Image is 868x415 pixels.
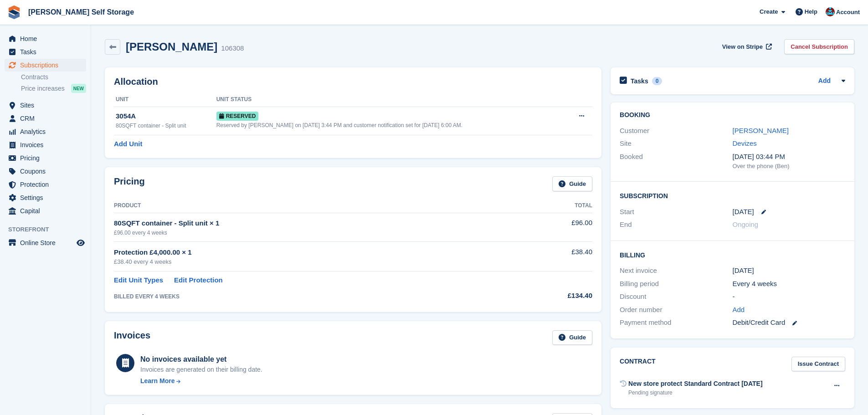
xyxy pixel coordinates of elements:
[719,39,774,54] a: View on Stripe
[5,112,86,125] a: menu
[20,152,75,164] span: Pricing
[20,112,75,125] span: CRM
[5,138,86,151] a: menu
[620,279,732,289] div: Billing period
[552,176,592,191] a: Guide
[504,291,592,301] div: £134.40
[114,176,145,191] h2: Pricing
[8,225,91,234] span: Storefront
[722,42,763,51] span: View on Stripe
[114,139,142,149] a: Add Unit
[733,266,845,276] div: [DATE]
[805,7,817,16] span: Help
[620,318,732,328] div: Payment method
[5,178,86,191] a: menu
[733,127,789,134] a: [PERSON_NAME]
[216,121,565,129] div: Reserved by [PERSON_NAME] on [DATE] 3:44 PM and customer notification set for [DATE] 6:00 AM.
[733,162,845,171] div: Over the phone (Ben)
[216,92,565,107] th: Unit Status
[5,125,86,138] a: menu
[733,305,745,315] a: Add
[20,165,75,178] span: Coupons
[628,379,763,389] div: New store protect Standard Contract [DATE]
[733,318,845,328] div: Debit/Credit Card
[20,99,75,112] span: Sites
[733,207,754,217] time: 2025-09-07 00:00:00 UTC
[620,207,732,217] div: Start
[140,376,262,386] a: Learn More
[114,218,504,229] div: 80SQFT container - Split unit × 1
[114,229,504,237] div: £96.00 every 4 weeks
[552,330,592,345] a: Guide
[71,84,86,93] div: NEW
[20,236,75,249] span: Online Store
[620,220,732,230] div: End
[733,152,845,162] div: [DATE] 03:44 PM
[174,275,223,286] a: Edit Protection
[5,152,86,164] a: menu
[20,59,75,72] span: Subscriptions
[631,77,648,85] h2: Tasks
[114,257,504,266] div: £38.40 every 4 weeks
[620,152,732,171] div: Booked
[21,83,86,93] a: Price increases NEW
[620,250,845,259] h2: Billing
[504,242,592,272] td: £38.40
[20,138,75,151] span: Invoices
[818,76,831,87] a: Add
[140,376,175,386] div: Learn More
[20,125,75,138] span: Analytics
[5,99,86,112] a: menu
[5,205,86,217] a: menu
[20,46,75,58] span: Tasks
[114,275,163,286] a: Edit Unit Types
[20,32,75,45] span: Home
[126,41,217,53] h2: [PERSON_NAME]
[628,389,763,397] div: Pending signature
[5,46,86,58] a: menu
[620,126,732,136] div: Customer
[791,357,845,372] a: Issue Contract
[620,305,732,315] div: Order number
[25,5,138,20] a: [PERSON_NAME] Self Storage
[116,111,216,122] div: 3054A
[5,236,86,249] a: menu
[620,357,656,372] h2: Contract
[114,199,504,213] th: Product
[5,165,86,178] a: menu
[114,77,592,87] h2: Allocation
[114,292,504,301] div: BILLED EVERY 4 WEEKS
[784,39,854,54] a: Cancel Subscription
[620,112,845,119] h2: Booking
[5,191,86,204] a: menu
[7,5,21,19] img: stora-icon-8386f47178a22dfd0bd8f6a31ec36ba5ce8667c1dd55bd0f319d3a0aa187defe.svg
[21,84,65,93] span: Price increases
[140,365,262,374] div: Invoices are generated on their billing date.
[216,112,259,121] span: Reserved
[20,205,75,217] span: Capital
[760,7,778,16] span: Create
[620,138,732,149] div: Site
[620,292,732,302] div: Discount
[504,213,592,241] td: £96.00
[20,191,75,204] span: Settings
[504,199,592,213] th: Total
[114,247,504,258] div: Protection £4,000.00 × 1
[733,139,757,147] a: Devizes
[733,292,845,302] div: -
[5,59,86,72] a: menu
[620,191,845,200] h2: Subscription
[114,92,216,107] th: Unit
[836,8,860,17] span: Account
[652,77,663,85] div: 0
[75,237,86,248] a: Preview store
[116,122,216,130] div: 80SQFT container - Split unit
[221,43,244,54] div: 106308
[20,178,75,191] span: Protection
[21,73,86,82] a: Contracts
[826,7,835,16] img: Dev Yildirim
[620,266,732,276] div: Next invoice
[5,32,86,45] a: menu
[140,354,262,365] div: No invoices available yet
[733,220,759,228] span: Ongoing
